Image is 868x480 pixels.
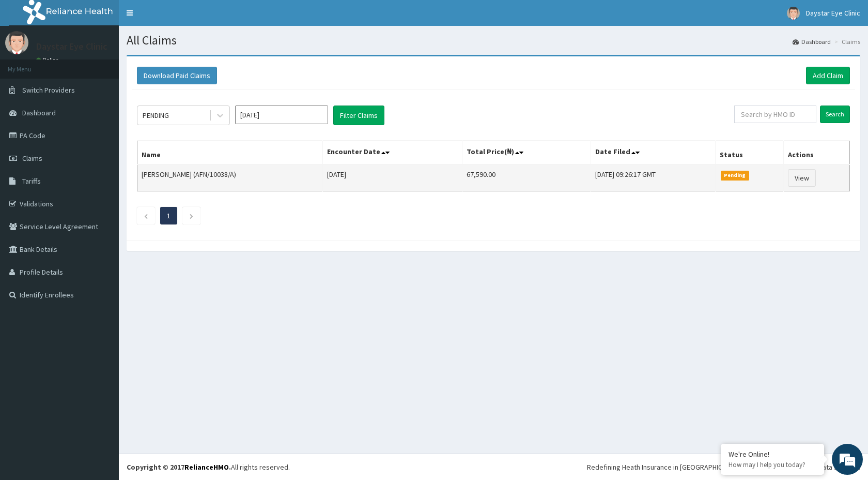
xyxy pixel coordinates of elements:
button: Filter Claims [333,106,384,125]
td: [DATE] [323,164,462,191]
h1: All Claims [127,34,860,47]
p: How may I help you today? [729,460,816,469]
span: Tariffs [22,176,41,186]
img: User Image [5,31,28,54]
div: Redefining Heath Insurance in [GEOGRAPHIC_DATA] using Telemedicine and Data Science! [587,462,860,472]
th: Total Price(₦) [462,141,591,165]
span: Daystar Eye Clinic [806,8,860,18]
input: Search [820,106,850,123]
button: Download Paid Claims [137,67,217,84]
textarea: Type your message and hit 'Enter' [5,282,197,319]
img: User Image [787,7,800,20]
a: RelianceHMO [184,462,229,472]
a: View [788,169,816,187]
a: Previous page [144,211,148,220]
a: Page 1 is your current page [167,211,171,220]
span: Dashboard [22,108,56,117]
a: Online [36,56,61,64]
li: Claims [832,37,860,46]
span: Switch Providers [22,85,75,95]
span: We're online! [60,130,143,235]
input: Search by HMO ID [734,106,816,123]
th: Encounter Date [323,141,462,165]
td: [PERSON_NAME] (AFN/10038/A) [137,164,323,191]
div: Chat with us now [54,58,174,71]
a: Dashboard [793,37,831,46]
a: Next page [189,211,194,220]
input: Select Month and Year [235,106,328,124]
div: PENDING [143,110,169,121]
strong: Copyright © 2017 . [127,462,231,472]
th: Name [137,141,323,165]
footer: All rights reserved. [119,454,868,480]
th: Status [716,141,784,165]
img: d_794563401_company_1708531726252_794563401 [19,52,42,78]
span: Claims [22,154,42,163]
span: Pending [721,171,749,180]
td: [DATE] 09:26:17 GMT [591,164,716,191]
th: Date Filed [591,141,716,165]
p: Daystar Eye Clinic [36,42,107,51]
th: Actions [784,141,850,165]
a: Add Claim [806,67,850,84]
div: Minimize live chat window [169,5,194,30]
div: We're Online! [729,449,816,459]
td: 67,590.00 [462,164,591,191]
